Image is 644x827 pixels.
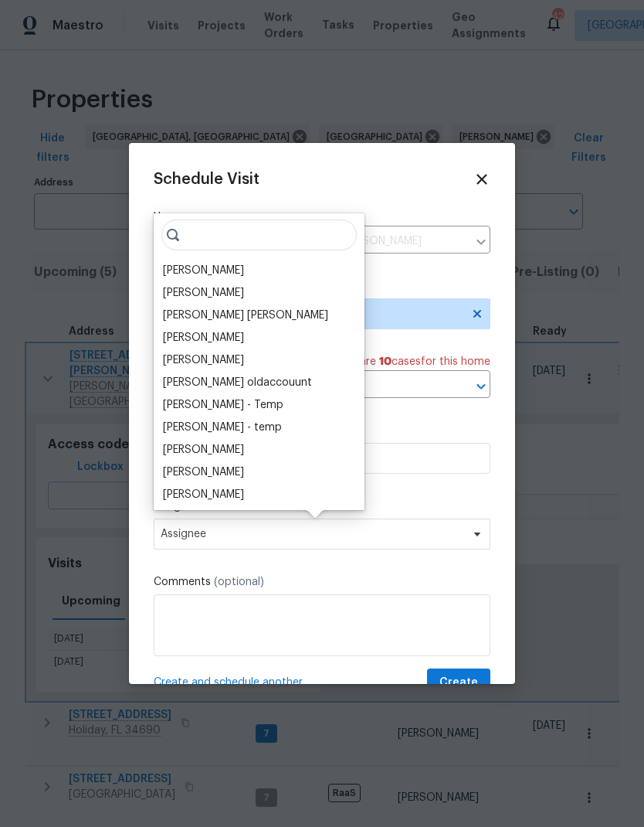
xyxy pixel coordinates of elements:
span: Create [439,673,478,693]
div: [PERSON_NAME] [163,465,244,481]
button: Create [427,669,490,697]
div: [PERSON_NAME] [163,352,244,369]
div: [PERSON_NAME] [163,285,244,301]
div: [PERSON_NAME] oldaccouunt [163,375,312,391]
div: [PERSON_NAME] - Temp [163,397,283,413]
div: [PERSON_NAME] [163,263,244,279]
span: Close [473,171,490,188]
span: Assignee [161,528,463,540]
div: [PERSON_NAME] [PERSON_NAME] [163,308,328,324]
button: Open [470,376,492,397]
label: Comments [154,574,490,590]
div: [PERSON_NAME] [163,442,244,458]
span: Schedule Visit [154,168,259,191]
span: Create and schedule another [154,675,303,691]
label: Home [154,209,490,226]
div: [PERSON_NAME] [163,509,244,526]
div: [PERSON_NAME] [163,487,244,503]
span: There are case s for this home [330,354,490,370]
span: 10 [379,356,391,367]
div: [PERSON_NAME] - temp [163,420,282,436]
span: (optional) [214,577,264,587]
div: [PERSON_NAME] [163,330,244,346]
